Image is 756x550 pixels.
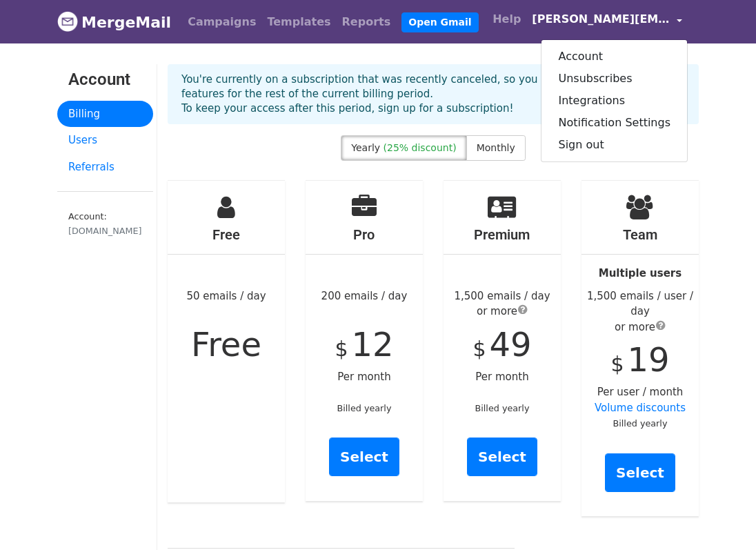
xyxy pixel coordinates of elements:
a: Select [467,438,537,476]
a: Help [487,6,526,33]
small: Billed yearly [337,403,392,413]
a: Notification Settings [541,112,687,134]
h4: Free [168,226,285,243]
span: Yearly [351,142,380,153]
span: (25% discount) [384,142,457,153]
a: Reports [337,8,397,36]
h4: Premium [444,226,561,243]
small: Account: [68,211,142,237]
a: Volume discounts [595,402,686,414]
span: 49 [489,325,531,364]
span: $ [473,337,486,361]
span: Monthly [477,142,515,153]
a: Select [605,453,675,492]
span: $ [335,337,348,361]
span: $ [611,352,624,376]
a: Unsubscribes [541,68,687,90]
div: 1,500 emails / day or more [444,288,561,320]
div: [PERSON_NAME][EMAIL_ADDRESS][DOMAIN_NAME] [541,39,688,162]
span: 12 [351,325,393,364]
div: Per month [444,181,561,501]
a: Billing [57,101,153,128]
div: Per user / month [581,181,699,516]
a: Campaigns [182,8,261,36]
strong: Multiple users [599,267,682,279]
img: MergeMail logo [57,11,78,32]
div: [DOMAIN_NAME] [68,224,142,237]
p: You're currently on a subscription that was recently canceled, so you still have access to its fe... [181,72,685,116]
small: Billed yearly [613,418,668,429]
span: [PERSON_NAME][EMAIL_ADDRESS][DOMAIN_NAME] [532,11,670,28]
h3: Account [68,70,142,90]
iframe: Chat Widget [687,484,756,550]
a: Open Gmail [401,12,478,32]
a: MergeMail [57,8,171,37]
a: Referrals [57,154,153,181]
h4: Team [581,226,699,243]
span: Free [191,325,261,364]
a: Account [541,46,687,68]
small: Billed yearly [475,403,530,413]
div: 200 emails / day Per month [306,181,423,501]
span: 19 [627,340,669,379]
a: Sign out [541,134,687,156]
a: Users [57,127,153,154]
a: Select [329,438,399,476]
a: Integrations [541,90,687,112]
h4: Pro [306,226,423,243]
a: Templates [261,8,336,36]
a: [PERSON_NAME][EMAIL_ADDRESS][DOMAIN_NAME] [526,6,688,38]
div: 1,500 emails / user / day or more [581,288,699,335]
div: 50 emails / day [168,181,285,502]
